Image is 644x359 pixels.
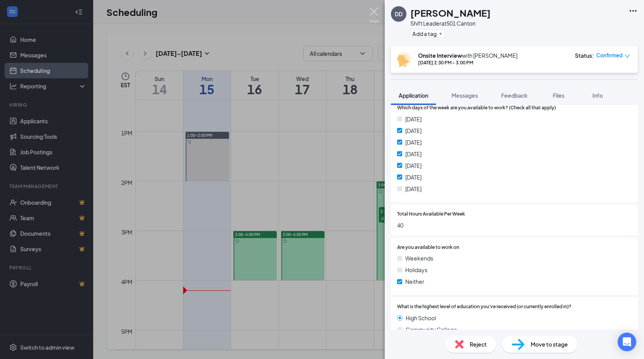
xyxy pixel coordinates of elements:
span: Application [399,92,428,99]
span: 40 [397,221,632,230]
div: Status : [575,52,594,59]
span: Move to stage [531,340,568,349]
span: [DATE] [405,173,422,181]
span: [DATE] [405,138,422,147]
h1: [PERSON_NAME] [410,6,491,19]
span: Messages [451,92,478,99]
span: Neither [405,277,424,286]
span: Which days of the week are you available to work? (Check all that apply) [397,104,556,112]
span: Are you available to work on [397,244,459,251]
span: down [625,54,630,59]
div: Open Intercom Messenger [618,333,636,351]
span: Files [553,92,564,99]
span: [DATE] [405,126,422,135]
span: Weekends [405,254,433,262]
div: Shift Leader at 501 Canton [410,19,491,27]
svg: Plus [438,31,443,36]
b: Onsite Interview [418,52,462,59]
span: Info [592,92,603,99]
span: Confirmed [596,52,623,59]
span: Community College [406,325,457,334]
span: Feedback [501,92,528,99]
span: [DATE] [405,161,422,170]
div: with [PERSON_NAME] [418,52,517,59]
span: What is the highest level of education you've received (or currently enrolled in)? [397,303,571,311]
span: Reject [470,340,487,349]
div: [DATE] 2:30 PM - 3:00 PM [418,59,517,66]
div: DD [395,10,403,18]
svg: Ellipses [628,6,638,16]
span: [DATE] [405,185,422,193]
span: [DATE] [405,115,422,123]
span: Holidays [405,266,427,274]
span: Total Hours Available Per Week [397,211,465,218]
span: [DATE] [405,150,422,158]
span: High School [406,314,436,322]
button: PlusAdd a tag [410,29,445,38]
